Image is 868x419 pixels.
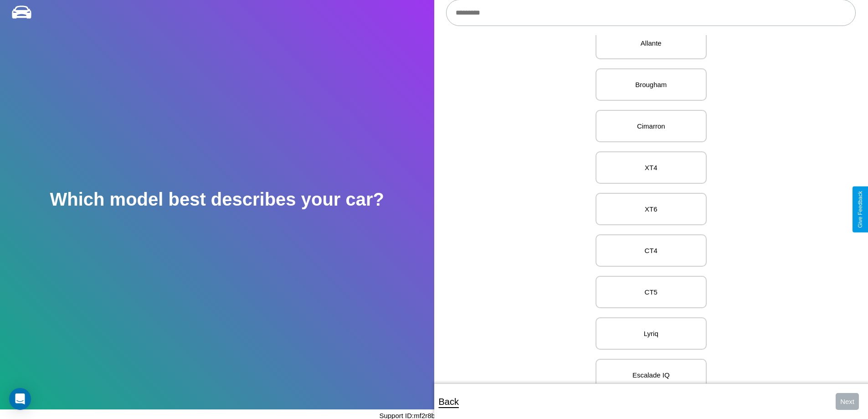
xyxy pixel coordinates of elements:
[9,388,31,410] div: Open Intercom Messenger
[606,203,697,215] p: XT6
[606,120,697,132] p: Cimarron
[606,369,697,381] p: Escalade IQ
[439,393,459,410] p: Back
[606,37,697,49] p: Allante
[606,161,697,174] p: XT4
[50,189,384,210] h2: Which model best describes your car?
[606,78,697,91] p: Brougham
[606,327,697,340] p: Lyriq
[606,286,697,298] p: CT5
[606,244,697,257] p: CT4
[857,191,863,228] div: Give Feedback
[836,393,859,410] button: Next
